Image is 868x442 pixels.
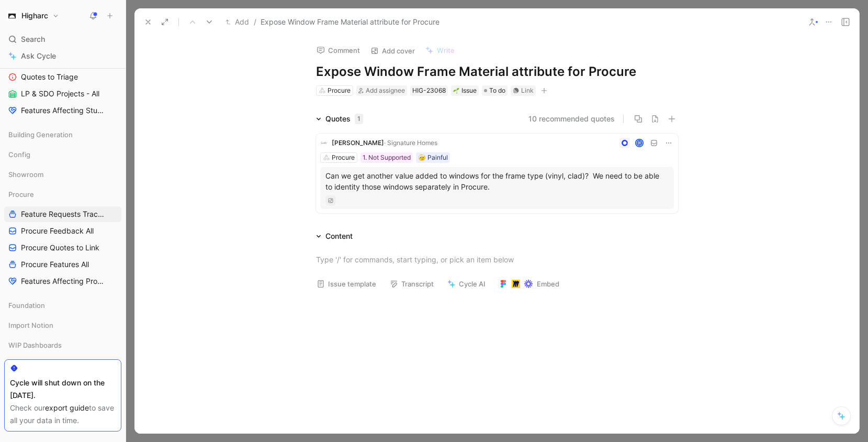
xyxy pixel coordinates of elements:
div: Import Notion [4,317,121,333]
span: Procure Feedback All [21,226,94,236]
img: avatar [636,140,642,147]
div: Config [4,147,121,165]
span: Import Notion [8,320,53,330]
span: To do [489,85,505,96]
button: Write [421,43,459,58]
span: Feature Requests Tracker [21,209,107,219]
div: Cycle will shut down on the [DATE]. [10,377,116,402]
a: Feature Requests Tracker [4,206,121,222]
div: Quotes [325,113,363,125]
span: / [254,16,256,28]
div: Foundation [4,297,121,313]
span: Building Generation [8,129,73,140]
img: logo [320,139,329,147]
button: Transcript [385,277,438,291]
div: HIG-23068 [412,85,446,96]
div: 🤕 Painful [418,152,448,163]
div: Config [4,147,121,162]
div: Check our to save all your data in time. [10,402,116,427]
a: Quotes to Triage [4,69,121,85]
span: LP & SDO Projects - All [21,89,99,99]
div: ProcureFeature Requests TrackerProcure Feedback AllProcure Quotes to LinkProcure Features AllFeat... [4,186,121,289]
a: LP & SDO Projects - All [4,86,121,102]
a: Ask Cycle [4,48,121,64]
a: Procure Quotes to Link [4,240,121,256]
button: Add cover [366,43,420,58]
div: WIP Dashboards [4,337,121,356]
div: Search [4,31,121,47]
div: Quotes1 [312,113,367,125]
div: Building Generation [4,127,121,142]
div: To do [482,85,508,96]
button: HigharcHigharc [4,8,62,23]
button: Issue template [312,277,381,291]
span: Procure Quotes to Link [21,242,99,253]
span: · Signature Homes [384,139,437,147]
span: Add assignee [366,86,405,94]
span: Search [21,33,45,46]
span: Features Affecting Procure [21,276,107,286]
span: Write [437,46,455,55]
p: Can we get another value added to windows for the frame type (vinyl, clad)? We need to be able to... [325,170,669,192]
span: Foundation [8,300,45,311]
div: 1. Not Supported [363,152,411,163]
div: Import Notion [4,317,121,336]
span: [PERSON_NAME] [332,139,384,147]
span: Expose Window Frame Material attribute for Procure [261,16,439,28]
div: 1 [355,114,363,124]
button: Comment [312,43,365,58]
div: WIP Dashboards [4,337,121,353]
div: Link [521,85,534,96]
div: Content [312,230,357,242]
img: Higharc [7,10,17,21]
h1: Higharc [21,11,48,20]
button: 10 recommended quotes [528,113,615,125]
span: Config [8,149,30,160]
a: Procure Features All [4,257,121,272]
div: Procure [332,152,355,163]
div: Showroom [4,167,121,185]
span: Features Affecting Studio [21,105,107,116]
button: Add [223,16,252,28]
h1: Expose Window Frame Material attribute for Procure [316,63,678,80]
img: 🌱 [453,87,459,94]
a: Procure Feedback All [4,223,121,239]
div: Foundation [4,297,121,316]
a: Features Affecting Studio [4,103,121,118]
span: Showroom [8,169,43,180]
span: Ask Cycle [21,50,56,62]
div: Procure [4,186,121,202]
a: Features Affecting Procure [4,273,121,289]
span: Procure [8,189,34,200]
button: Embed [494,277,564,291]
span: Procure Features All [21,259,89,270]
div: Showroom [4,167,121,182]
a: export guide [45,403,89,412]
div: Building Generation [4,127,121,146]
button: Cycle AI [443,277,490,291]
span: WIP Dashboards [8,340,62,350]
span: Quotes to Triage [21,72,78,82]
div: Issue [453,85,477,96]
div: Content [325,230,353,242]
div: 🌱Issue [451,85,479,96]
div: Procure [328,85,351,96]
